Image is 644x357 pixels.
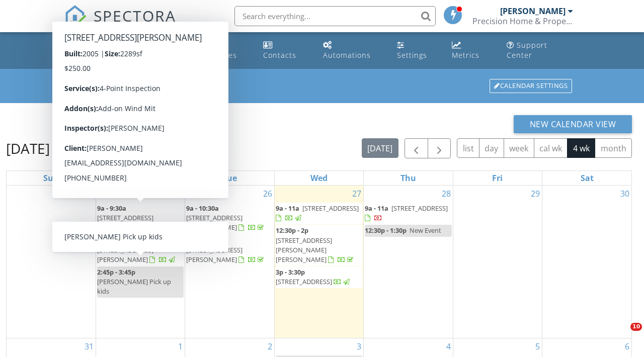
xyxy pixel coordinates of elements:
[529,186,542,202] a: Go to August 29, 2025
[355,338,363,354] a: Go to September 3, 2025
[276,226,355,264] a: 12:30p - 2p [STREET_ADDRESS][PERSON_NAME][PERSON_NAME]
[503,36,578,65] a: Support Center
[533,338,542,354] a: Go to September 5, 2025
[364,186,453,338] td: Go to August 28, 2025
[504,138,534,158] button: week
[129,171,151,185] a: Monday
[365,203,451,224] a: 9a - 11a [STREET_ADDRESS]
[186,213,243,232] span: [STREET_ADDRESS][PERSON_NAME]
[453,186,542,338] td: Go to August 29, 2025
[220,171,239,185] a: Tuesday
[261,186,274,202] a: Go to August 26, 2025
[97,203,184,234] a: 9a - 9:30a [STREET_ADDRESS][PERSON_NAME]
[186,236,219,245] span: 12:30p - 3p
[274,186,363,338] td: Go to August 27, 2025
[234,6,436,26] input: Search everything...
[500,6,566,16] div: [PERSON_NAME]
[457,138,479,158] button: list
[41,171,61,185] a: Sunday
[276,266,362,288] a: 3p - 3:30p [STREET_ADDRESS]
[97,245,153,264] span: [STREET_ADDRESS][PERSON_NAME]
[186,235,273,266] a: 12:30p - 3p [STREET_ADDRESS][PERSON_NAME]
[64,5,87,27] img: The Best Home Inspection Software - Spectora
[365,204,388,213] span: 9a - 11a
[194,36,251,65] a: Templates
[185,186,274,338] td: Go to August 26, 2025
[350,186,363,202] a: Go to August 27, 2025
[440,186,453,202] a: Go to August 28, 2025
[452,50,479,60] div: Metrics
[514,115,632,133] button: New Calendar View
[302,204,359,213] span: [STREET_ADDRESS]
[618,186,631,202] a: Go to August 30, 2025
[186,245,243,264] span: [STREET_ADDRESS][PERSON_NAME]
[97,204,126,213] span: 9a - 9:30a
[276,226,308,235] span: 12:30p - 2p
[391,204,448,213] span: [STREET_ADDRESS]
[365,226,407,235] span: 12:30p - 1:30p
[489,78,573,94] a: Calendar Settings
[490,171,505,185] a: Friday
[176,338,185,354] a: Go to September 1, 2025
[610,323,634,347] iframe: Intercom live chat
[64,14,176,35] a: SPECTORA
[276,267,351,286] a: 3p - 3:30p [STREET_ADDRESS]
[71,77,573,95] h1: Calendar
[97,236,142,245] span: 10:30a - 12:30p
[362,138,398,158] button: [DATE]
[186,204,219,213] span: 9a - 10:30a
[448,36,495,65] a: Metrics
[472,16,573,26] div: Precision Home & Property Inspections
[365,204,448,222] a: 9a - 11a [STREET_ADDRESS]
[259,36,311,65] a: Contacts
[83,186,96,202] a: Go to August 24, 2025
[66,36,126,65] a: Dashboard
[567,138,595,158] button: 4 wk
[276,236,332,264] span: [STREET_ADDRESS][PERSON_NAME][PERSON_NAME]
[630,323,642,331] span: 10
[276,225,362,266] a: 12:30p - 2p [STREET_ADDRESS][PERSON_NAME][PERSON_NAME]
[534,138,568,158] button: cal wk
[410,226,441,235] span: New Event
[405,138,428,159] button: Previous
[323,50,371,60] div: Automations
[97,235,184,266] a: 10:30a - 12:30p [STREET_ADDRESS][PERSON_NAME]
[319,36,385,65] a: Automations (Basic)
[97,236,177,264] a: 10:30a - 12:30p [STREET_ADDRESS][PERSON_NAME]
[97,267,135,277] span: 2:45p - 3:45p
[266,338,274,354] a: Go to September 2, 2025
[276,203,362,224] a: 9a - 11a [STREET_ADDRESS]
[490,79,572,93] div: Calendar Settings
[138,50,173,60] div: Calendar
[276,204,299,213] span: 9a - 11a
[444,338,453,354] a: Go to September 4, 2025
[186,236,266,264] a: 12:30p - 3p [STREET_ADDRESS][PERSON_NAME]
[96,186,185,338] td: Go to August 25, 2025
[94,5,176,26] span: SPECTORA
[428,138,451,159] button: Next
[276,267,305,277] span: 3p - 3:30p
[97,213,153,232] span: [STREET_ADDRESS][PERSON_NAME]
[186,203,273,234] a: 9a - 10:30a [STREET_ADDRESS][PERSON_NAME]
[507,40,547,60] div: Support Center
[579,171,596,185] a: Saturday
[595,138,632,158] button: month
[198,50,237,60] div: Templates
[308,171,330,185] a: Wednesday
[97,277,171,296] span: [PERSON_NAME] Pick up kids
[70,50,112,60] div: Dashboard
[263,50,296,60] div: Contacts
[134,36,186,65] a: Calendar
[83,338,96,354] a: Go to August 31, 2025
[393,36,440,65] a: Settings
[276,277,332,286] span: [STREET_ADDRESS]
[397,50,427,60] div: Settings
[97,204,167,232] a: 9a - 9:30a [STREET_ADDRESS][PERSON_NAME]
[186,204,266,232] a: 9a - 10:30a [STREET_ADDRESS][PERSON_NAME]
[6,138,108,158] h2: [DATE] – [DATE]
[172,186,185,202] a: Go to August 25, 2025
[7,186,96,338] td: Go to August 24, 2025
[542,186,631,338] td: Go to August 30, 2025
[398,171,418,185] a: Thursday
[479,138,504,158] button: day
